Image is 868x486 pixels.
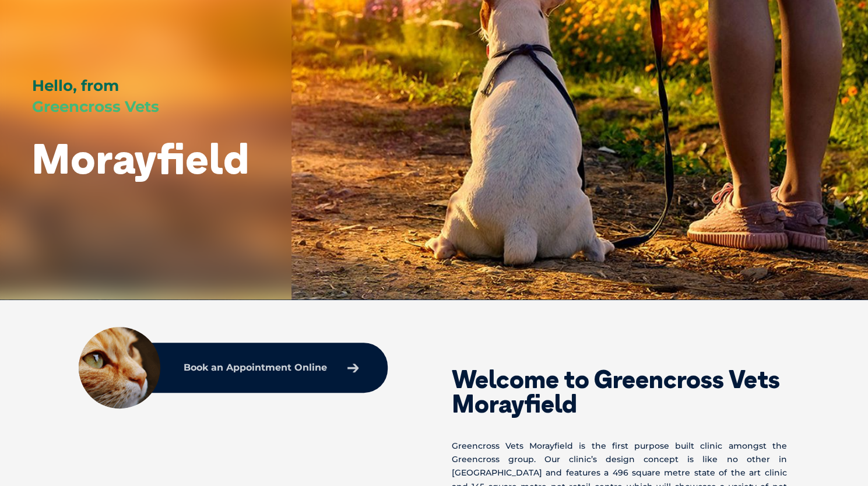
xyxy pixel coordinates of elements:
h1: Morayfield [32,135,249,181]
a: Book an Appointment Online [178,357,364,378]
span: Hello, from [32,76,119,95]
p: Book an Appointment Online [184,363,327,372]
span: Greencross Vets [32,97,159,116]
h2: Welcome to Greencross Vets Morayfield [452,367,787,416]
